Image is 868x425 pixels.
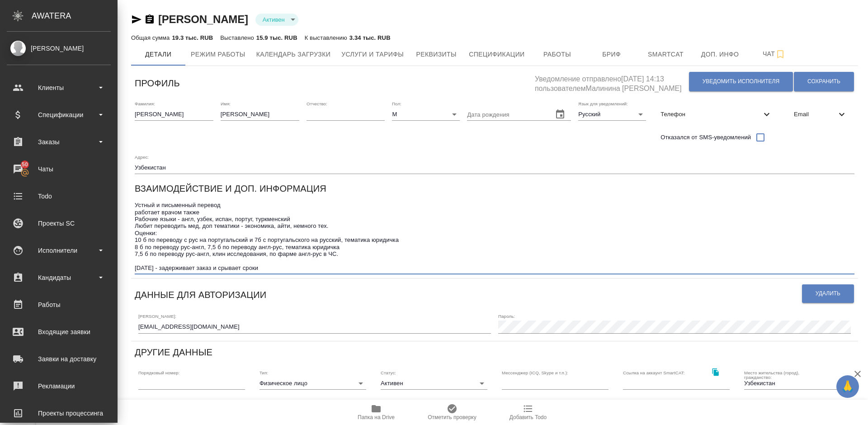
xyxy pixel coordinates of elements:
button: Удалить [802,284,854,303]
label: Статус: [381,370,396,375]
button: Уведомить исполнителя [689,72,793,91]
span: Smartcat [644,49,688,60]
label: Порядковый номер: [138,370,179,375]
div: Телефон [653,104,779,124]
div: AWATERA [32,7,118,25]
textarea: Устный и письменный перевод работает врачом также Рабочие языки - англ, узбек, испан, португ, тур... [135,202,854,271]
a: Проекты процессинга [2,402,115,425]
button: Отметить проверку [414,400,490,425]
a: [PERSON_NAME] [158,13,248,25]
a: Todo [2,185,115,208]
label: Ссылка на аккаунт SmartCAT: [623,370,685,375]
span: Телефон [660,110,761,119]
span: Отказался от SMS-уведомлений [660,133,751,142]
span: Уведомить исполнителя [703,78,779,85]
svg: Подписаться [775,49,786,60]
h5: Уведомление отправлено [DATE] 14:13 пользователем Малинина [PERSON_NAME] [535,70,689,94]
span: Добавить Todo [509,414,547,420]
button: Сохранить [794,72,854,91]
p: 3.34 тыс. RUB [349,34,391,41]
label: [PERSON_NAME]: [138,314,176,319]
h6: Данные для авторизации [135,288,266,302]
span: Папка на Drive [358,414,395,420]
span: 🙏 [840,377,855,396]
label: Отчество: [307,101,327,106]
button: Скопировать ссылку [144,14,155,25]
p: 15.9 тыс. RUB [256,34,297,41]
div: Русский [578,108,646,121]
h6: Взаимодействие и доп. информация [135,181,326,196]
span: Email [794,110,836,119]
div: Активен [255,14,298,26]
div: Проекты процессинга [7,406,111,420]
label: Мессенджер (ICQ, Skype и т.п.): [502,370,568,375]
span: Бриф [590,49,633,60]
span: Удалить [816,290,840,297]
span: Календарь загрузки [256,49,331,60]
span: Работы [536,49,579,60]
h6: Другие данные [135,345,212,359]
span: 50 [16,160,33,169]
h6: Профиль [135,76,180,90]
a: Работы [2,293,115,316]
label: Фамилия: [135,101,155,106]
div: Входящие заявки [7,325,111,339]
label: Язык для уведомлений: [578,101,628,106]
div: [PERSON_NAME] [7,43,111,53]
button: Добавить Todo [490,400,566,425]
a: Заявки на доставку [2,348,115,370]
span: Услуги и тарифы [341,49,404,60]
a: Проекты SC [2,212,115,235]
div: Спецификации [7,108,111,122]
a: Рекламации [2,375,115,397]
div: Чаты [7,162,111,176]
div: Рекламации [7,379,111,393]
div: Заказы [7,135,111,149]
div: Todo [7,189,111,203]
span: Реквизиты [415,49,458,60]
label: Место жительства (город), гражданство: [744,370,824,379]
div: Физическое лицо [259,377,366,390]
a: 50Чаты [2,158,115,180]
label: Адрес: [135,155,149,159]
p: Общая сумма [131,34,172,41]
span: Отметить проверку [428,414,476,420]
button: Папка на Drive [338,400,414,425]
label: Тип: [259,370,268,375]
span: Спецификации [469,49,524,60]
button: Активен [260,16,288,24]
div: Кандидаты [7,271,111,284]
div: Работы [7,298,111,312]
button: 🙏 [836,375,859,398]
p: 19.3 тыс. RUB [172,34,213,41]
div: Клиенты [7,81,111,94]
div: Проекты SC [7,217,111,230]
label: Имя: [221,101,231,106]
a: Входящие заявки [2,321,115,343]
div: Email [787,104,854,124]
p: Выставлено [220,34,256,41]
div: М [392,108,460,121]
span: Детали [137,49,180,60]
button: Скопировать ссылку [706,363,725,382]
span: Сохранить [807,78,840,85]
button: Скопировать ссылку для ЯМессенджера [131,14,142,25]
div: Заявки на доставку [7,352,111,366]
span: Чат [753,48,796,60]
span: Доп. инфо [698,49,742,60]
span: Режим работы [191,49,245,60]
p: К выставлению [305,34,349,41]
div: Исполнители [7,244,111,257]
div: Активен [381,377,487,390]
label: Пароль: [498,314,515,319]
label: Пол: [392,101,401,106]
